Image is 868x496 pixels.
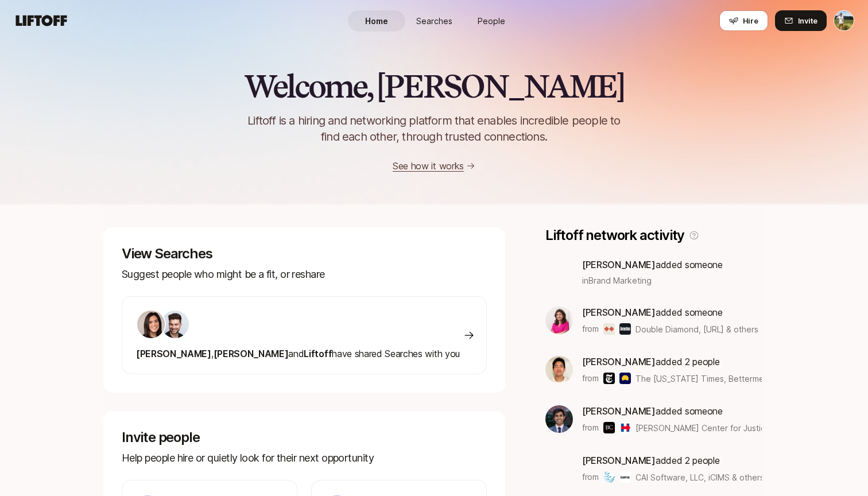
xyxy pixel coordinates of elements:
[137,311,165,338] img: 71d7b91d_d7cb_43b4_a7ea_a9b2f2cc6e03.jpg
[582,307,656,318] span: [PERSON_NAME]
[603,422,615,433] img: Brennan Center for Justice
[545,227,684,243] p: Liftoff network activity
[214,348,289,359] span: [PERSON_NAME]
[619,323,631,335] img: Avantos.ai
[582,322,599,336] p: from
[582,274,652,286] span: in Brand Marketing
[161,311,189,338] img: 7bf30482_e1a5_47b4_9e0f_fc49ddd24bf6.jpg
[743,15,758,26] span: Hire
[582,354,762,369] p: added 2 people
[463,10,520,32] a: People
[834,11,854,30] img: Tyler Kieft
[416,15,452,27] span: Searches
[603,471,615,483] img: CAI Software, LLC
[619,422,631,433] img: Hillary for America
[619,373,631,384] img: Betterment
[211,348,214,359] span: ,
[122,266,487,282] p: Suggest people who might be a fit, or reshare
[122,450,487,466] p: Help people hire or quietly look for their next opportunity
[545,356,573,383] img: c3894d86_b3f1_4e23_a0e4_4d923f503b0e.jpg
[228,113,640,145] p: Liftoff is a hiring and networking platform that enables incredible people to find each other, th...
[365,15,388,27] span: Home
[244,69,625,103] h2: Welcome, [PERSON_NAME]
[582,453,762,468] p: added 2 people
[582,259,656,270] span: [PERSON_NAME]
[619,471,631,483] img: iCIMS
[393,160,464,172] a: See how it works
[582,405,656,417] span: [PERSON_NAME]
[635,324,758,334] span: Double Diamond, [URL] & others
[775,10,827,31] button: Invite
[582,470,599,484] p: from
[405,10,463,32] a: Searches
[582,257,723,272] p: added someone
[136,348,211,359] span: [PERSON_NAME]
[582,356,656,367] span: [PERSON_NAME]
[478,15,505,27] span: People
[635,374,806,383] span: The [US_STATE] Times, Betterment & others
[582,421,599,435] p: from
[603,323,615,335] img: Double Diamond
[136,348,460,359] span: have shared Searches with you
[834,10,854,31] button: Tyler Kieft
[288,348,304,359] span: and
[582,371,599,385] p: from
[545,307,573,334] img: 9e09e871_5697_442b_ae6e_b16e3f6458f8.jpg
[545,405,573,433] img: 4640b0e7_2b03_4c4f_be34_fa460c2e5c38.jpg
[122,246,487,262] p: View Searches
[122,429,487,445] p: Invite people
[798,15,817,26] span: Invite
[582,455,656,466] span: [PERSON_NAME]
[719,10,768,31] button: Hire
[582,404,762,418] p: added someone
[304,348,332,359] span: Liftoff
[635,472,764,482] span: CAI Software, LLC, iCIMS & others
[603,373,615,384] img: The New York Times
[348,10,405,32] a: Home
[582,305,758,320] p: added someone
